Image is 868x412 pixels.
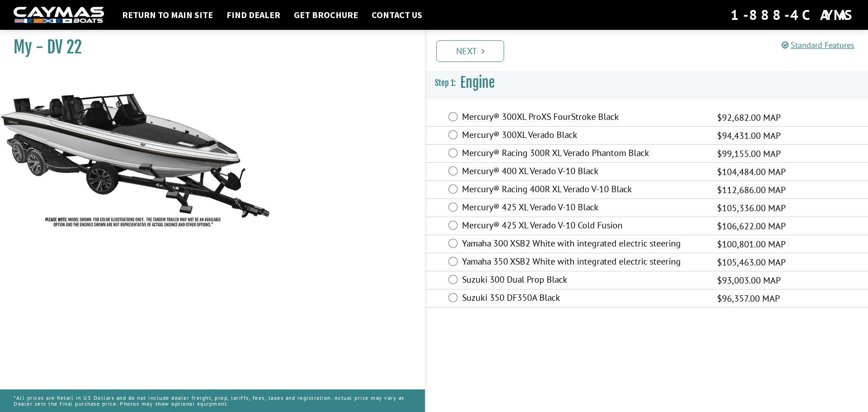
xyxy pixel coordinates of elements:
span: $96,357.00 MAP [717,292,780,305]
span: $112,686.00 MAP [717,183,786,197]
label: Mercury® 300XL ProXS FourStroke Black [462,111,706,124]
div: 1-888-4CAYMAS [731,5,854,25]
span: $99,155.00 MAP [717,147,781,161]
label: Suzuki 300 Dual Prop Black [462,274,706,287]
a: Get Brochure [289,9,363,21]
a: Next [436,40,504,62]
label: Mercury® 400 XL Verado V-10 Black [462,166,706,179]
img: white-logo-c9c8dbefe5ff5ceceb0f0178aa75bf4bb51f6bca0971e226c86eb53dfe498488.png [14,7,104,24]
span: $93,003.00 MAP [717,274,781,287]
p: *All prices are Retail in US Dollars and do not include dealer freight, prep, tariffs, fees, taxe... [14,390,411,411]
label: Yamaha 350 XSB2 White with integrated electric steering [462,256,706,269]
a: Return to main site [118,9,217,21]
a: Contact Us [367,9,427,21]
label: Suzuki 350 DF350A Black [462,292,706,305]
h3: Engine [426,66,868,99]
label: Yamaha 300 XSB2 White with integrated electric steering [462,238,706,251]
a: Standard Features [782,40,854,50]
span: $105,463.00 MAP [717,256,786,269]
span: $100,801.00 MAP [717,237,786,251]
span: $92,682.00 MAP [717,111,781,124]
label: Mercury® Racing 400R XL Verado V-10 Black [462,184,706,197]
ul: Pagination [434,39,868,62]
span: $106,622.00 MAP [717,219,786,233]
span: $105,336.00 MAP [717,201,786,215]
label: Mercury® 425 XL Verado V-10 Cold Fusion [462,220,706,233]
label: Mercury® 300XL Verado Black [462,129,706,142]
a: Find Dealer [222,9,285,21]
span: $94,431.00 MAP [717,129,781,142]
span: $104,484.00 MAP [717,165,786,179]
label: Mercury® Racing 300R XL Verado Phantom Black [462,147,706,161]
label: Mercury® 425 XL Verado V-10 Black [462,202,706,215]
h1: My - DV 22 [14,37,402,57]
